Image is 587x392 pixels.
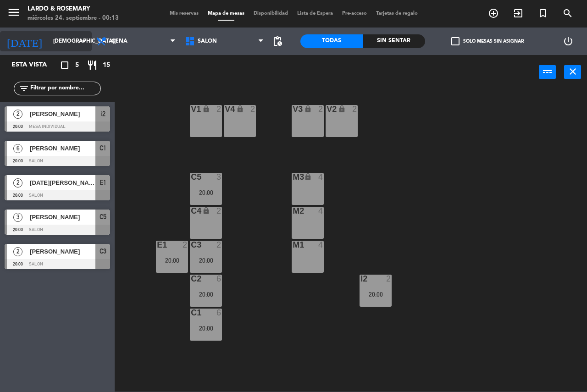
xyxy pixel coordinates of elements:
div: Sin sentar [363,34,425,48]
div: Todas [300,34,363,48]
i: restaurant [87,60,98,71]
i: close [567,66,578,77]
div: 20:00 [156,257,188,264]
i: lock [236,105,244,113]
i: lock [338,105,346,113]
span: Tarjetas de regalo [371,11,422,16]
div: 20:00 [190,189,222,196]
div: M3 [293,173,293,181]
div: 2 [216,241,222,249]
div: 4 [318,207,324,215]
div: C3 [191,241,191,249]
span: Mis reservas [165,11,203,16]
button: close [564,65,581,79]
label: Solo mesas sin asignar [451,37,524,45]
i: filter_list [18,83,29,94]
div: Lardo & Rosemary [28,5,119,14]
span: [DATE][PERSON_NAME] [30,178,95,188]
i: menu [7,6,21,19]
span: C1 [100,143,106,154]
span: 2 [13,247,22,256]
i: lock [202,105,210,113]
div: 2 [352,105,358,113]
span: 6 [13,144,22,153]
button: menu [7,6,21,22]
div: 2 [386,275,392,283]
i: lock [304,105,312,113]
div: M2 [293,207,293,215]
div: 20:00 [360,291,392,298]
span: 5 [75,60,79,71]
span: pending_actions [272,36,283,47]
i: add_circle_outline [488,8,499,19]
div: M1 [293,241,293,249]
span: C5 [100,211,106,222]
span: [PERSON_NAME] [30,212,95,222]
div: 20:00 [190,257,222,264]
span: 3 [13,213,22,222]
div: V3 [293,105,293,113]
i: arrow_drop_down [78,36,89,47]
div: 6 [216,309,222,317]
span: E1 [100,177,106,188]
i: exit_to_app [513,8,524,19]
div: C2 [191,275,191,283]
div: C4 [191,207,191,215]
i: power_settings_new [563,36,574,47]
input: Filtrar por nombre... [29,83,100,94]
span: 15 [103,60,110,71]
span: Lista de Espera [293,11,338,16]
div: 2 [216,207,222,215]
div: 2 [318,105,324,113]
div: 2 [216,105,222,113]
span: 2 [13,178,22,188]
i: lock [202,207,210,215]
i: search [562,8,573,19]
i: turned_in_not [537,8,548,19]
span: Pre-acceso [338,11,371,16]
i: power_input [542,66,553,77]
span: i2 [100,108,105,119]
div: V4 [225,105,225,113]
div: 4 [318,173,324,181]
span: C3 [100,246,106,257]
div: 20:00 [190,291,222,298]
span: 2 [13,110,22,119]
span: Disponibilidad [249,11,293,16]
div: C1 [191,309,191,317]
span: Mapa de mesas [203,11,249,16]
div: miércoles 24. septiembre - 00:13 [28,14,119,23]
i: crop_square [59,60,70,71]
div: V1 [191,105,191,113]
div: 3 [216,173,222,181]
div: Esta vista [5,60,66,71]
div: i2 [360,275,361,283]
span: [PERSON_NAME] [30,109,95,119]
div: 2 [183,241,188,249]
button: power_input [539,65,556,79]
span: [PERSON_NAME] [30,247,95,256]
span: [PERSON_NAME] [30,144,95,153]
div: 2 [250,105,256,113]
span: SALON [198,38,217,44]
div: 20:00 [190,325,222,331]
div: 6 [216,275,222,283]
span: check_box_outline_blank [451,37,460,45]
span: Cena [111,38,127,44]
div: 4 [318,241,324,249]
div: C5 [191,173,191,181]
i: lock [304,173,312,181]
